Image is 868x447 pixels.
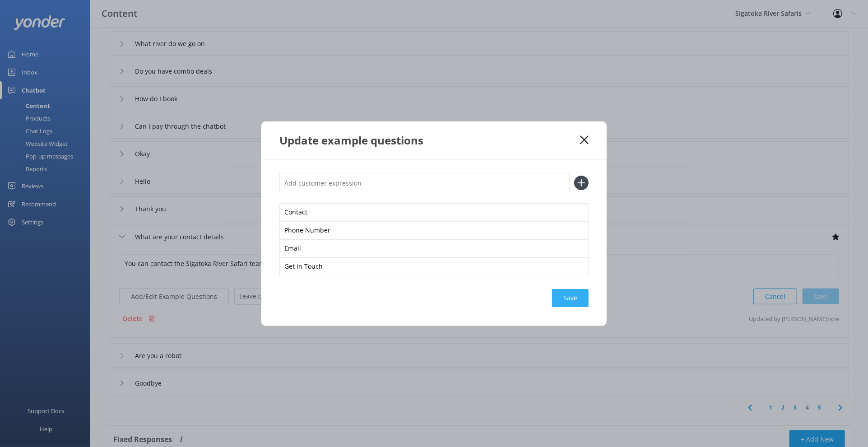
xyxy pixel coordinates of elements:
[279,133,580,148] div: Update example questions
[279,203,589,222] div: Contact
[580,135,589,144] button: Close
[279,239,589,258] div: Email
[279,257,589,276] div: Get in Touch
[279,173,570,193] input: Add customer expression
[552,289,589,307] button: Save
[279,221,589,240] div: Phone Number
